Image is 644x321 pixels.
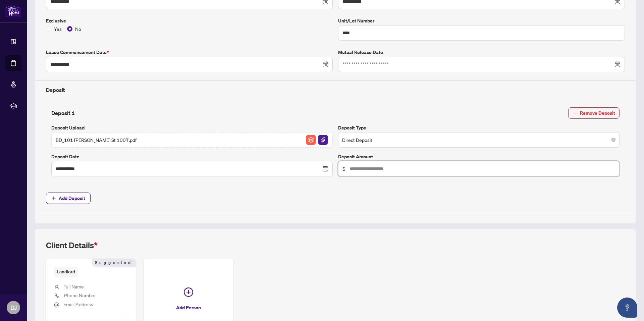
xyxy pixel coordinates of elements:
button: Remove Deposit [568,107,620,119]
span: $ [342,165,345,172]
h4: Deposit [46,86,625,94]
span: Yes [51,25,64,33]
span: Phone Number [64,292,96,298]
h2: Client Details [46,240,98,251]
span: DJ [10,303,17,312]
h4: Deposit 1 [51,109,75,117]
span: Landlord [54,267,78,277]
label: Lease Commencement Date [46,49,333,56]
span: Add Person [176,302,201,313]
label: Deposit Type [338,124,620,131]
span: plus-circle [184,287,193,297]
span: Email Address [63,301,93,307]
span: Suggested [92,259,136,267]
span: Remove Deposit [580,108,615,118]
span: BD_101 [PERSON_NAME] St 1007.pdfFile ArchiveFile Attachement [51,132,333,148]
button: File Attachement [318,135,328,145]
label: Deposit Amount [338,153,620,160]
img: File Archive [306,135,316,145]
span: No [72,25,84,33]
label: Exclusive [46,17,333,24]
label: Deposit Date [51,153,333,160]
label: Unit/Lot Number [338,17,625,24]
span: Add Deposit [59,193,85,204]
button: File Archive [306,135,316,145]
button: Open asap [617,298,637,318]
label: Mutual Release Date [338,49,625,56]
img: logo [5,5,21,17]
span: minus [573,111,577,115]
span: Direct Deposit [342,133,615,146]
span: plus [51,196,56,201]
img: File Attachement [318,135,328,145]
span: Full Name [63,283,84,289]
span: close-circle [611,138,615,142]
button: Add Deposit [46,193,91,204]
span: BD_101 [PERSON_NAME] St 1007.pdf [56,136,137,144]
label: Deposit Upload [51,124,333,131]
